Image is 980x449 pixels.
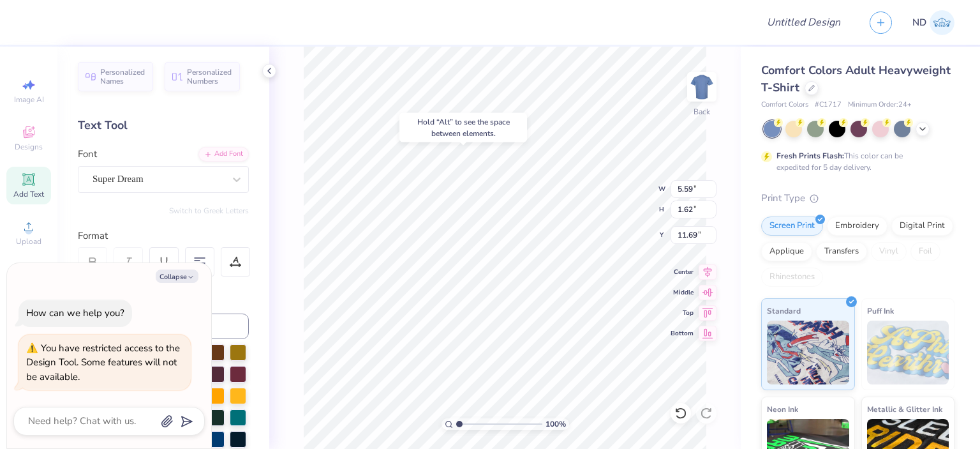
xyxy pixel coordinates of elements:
[546,418,566,430] span: 100 %
[871,242,907,261] div: Vinyl
[848,100,912,110] span: Minimum Order: 24 +
[761,191,954,206] div: Print Type
[14,95,44,105] span: Image AI
[930,10,954,35] img: Nikita Dekate
[78,117,249,134] div: Text Tool
[26,342,180,383] div: You have restricted access to the Design Tool. Some features will not be available.
[827,217,887,236] div: Embroidery
[78,229,250,243] div: Format
[671,329,694,338] span: Bottom
[13,189,44,199] span: Add Text
[761,217,823,236] div: Screen Print
[776,151,844,161] strong: Fresh Prints Flash:
[757,10,850,35] input: Untitled Design
[694,106,710,118] div: Back
[26,307,124,319] div: How can we help you?
[761,242,812,261] div: Applique
[198,147,249,162] div: Add Font
[15,142,43,152] span: Designs
[100,68,145,86] span: Personalized Names
[671,308,694,317] span: Top
[156,270,198,283] button: Collapse
[767,304,801,317] span: Standard
[767,402,798,416] span: Neon Ink
[910,242,940,261] div: Foil
[78,147,97,162] label: Font
[891,217,953,236] div: Digital Print
[867,402,942,416] span: Metallic & Glitter Ink
[671,268,694,277] span: Center
[912,10,954,35] a: ND
[689,74,715,100] img: Back
[867,304,894,317] span: Puff Ink
[671,288,694,297] span: Middle
[867,321,949,384] img: Puff Ink
[912,15,926,30] span: ND
[761,100,808,110] span: Comfort Colors
[187,68,232,86] span: Personalized Numbers
[816,242,867,261] div: Transfers
[767,321,849,384] img: Standard
[776,150,933,173] div: This color can be expedited for 5 day delivery.
[815,100,842,110] span: # C1717
[169,206,249,216] button: Switch to Greek Letters
[761,268,823,287] div: Rhinestones
[16,236,41,247] span: Upload
[761,63,951,95] span: Comfort Colors Adult Heavyweight T-Shirt
[399,113,527,142] div: Hold “Alt” to see the space between elements.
